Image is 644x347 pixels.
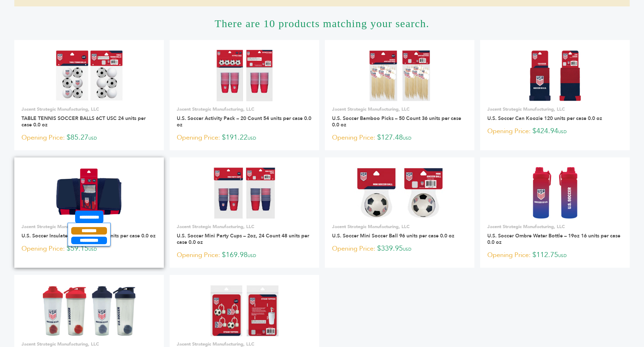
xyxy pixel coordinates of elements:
[177,223,312,230] p: Jacent Strategic Manufacturing, LLC
[487,126,623,137] p: $424.94
[88,135,97,141] span: USD
[177,232,309,246] a: U.S. Soccer Mini Party Cups – 2oz, 24 Count 48 units per case 0.0 oz
[21,106,157,112] p: Jacent Strategic Manufacturing, LLC
[88,246,97,252] span: USD
[21,244,65,253] span: Opening Price:
[332,132,467,143] p: $127.48
[213,167,275,218] img: U.S. Soccer Mini Party Cups – 2oz, 24 Count 48 units per case 0.0 oz
[248,253,256,258] span: USD
[55,50,123,101] img: TABLE TENNIS SOCCER BALLS 6CT USC 24 units per case 0.0 oz
[487,126,531,136] span: Opening Price:
[21,115,146,128] a: TABLE TENNIS SOCCER BALLS 6CT USC 24 units per case 0.0 oz
[21,223,157,230] p: Jacent Strategic Manufacturing, LLC
[177,106,312,112] p: Jacent Strategic Manufacturing, LLC
[332,223,467,230] p: Jacent Strategic Manufacturing, LLC
[332,243,467,254] p: $339.95
[403,246,411,252] span: USD
[531,167,579,218] img: U.S. Soccer Ombre Water Bottle – 19oz 16 units per case 0.0 oz
[177,115,311,128] a: U.S. Soccer Activity Pack – 20 Count 54 units per case 0.0 oz
[14,6,630,40] h1: There are 10 products matching your search.
[487,115,602,122] a: U.S. Soccer Can Koozie 120 units per case 0.0 oz
[558,129,567,135] span: USD
[529,50,581,101] img: U.S. Soccer Can Koozie 120 units per case 0.0 oz
[43,285,136,336] img: U.S. Soccer Shaker Bottle – 24oz 12 units per case 0.0 oz
[177,132,312,143] p: $191.22
[332,232,454,239] a: U.S. Soccer Mini Soccer Ball 96 units per case 0.0 oz
[21,232,156,239] a: U.S. Soccer Insulated Cooler Bag 12 units per case 0.0 oz
[369,50,430,101] img: U.S. Soccer Bamboo Picks – 50 Count 36 units per case 0.0 oz
[21,132,157,143] p: $85.27
[487,106,623,112] p: Jacent Strategic Manufacturing, LLC
[487,250,623,261] p: $112.75
[21,243,157,254] p: $59.15
[332,106,467,112] p: Jacent Strategic Manufacturing, LLC
[403,135,411,141] span: USD
[487,250,531,260] span: Opening Price:
[21,133,65,142] span: Opening Price:
[487,223,623,230] p: Jacent Strategic Manufacturing, LLC
[216,50,272,101] img: U.S. Soccer Activity Pack – 20 Count 54 units per case 0.0 oz
[210,285,279,336] img: U.S. Soccer Straw Toppers – 4 Count 36 units per case 0.0 oz
[177,250,312,261] p: $169.98
[487,232,620,246] a: U.S. Soccer Ombre Water Bottle – 19oz 16 units per case 0.0 oz
[354,167,445,218] img: U.S. Soccer Mini Soccer Ball 96 units per case 0.0 oz
[332,244,375,253] span: Opening Price:
[332,133,375,142] span: Opening Price:
[558,253,567,258] span: USD
[177,133,220,142] span: Opening Price:
[55,167,123,218] img: U.S. Soccer Insulated Cooler Bag 12 units per case 0.0 oz
[248,135,256,141] span: USD
[177,250,220,260] span: Opening Price:
[332,115,461,128] a: U.S. Soccer Bamboo Picks – 50 Count 36 units per case 0.0 oz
